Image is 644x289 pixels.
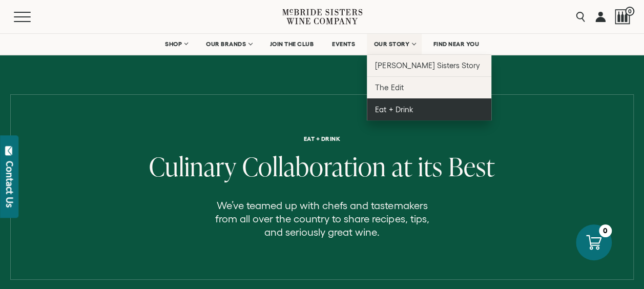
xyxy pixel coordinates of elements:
span: FIND NEAR YOU [433,40,480,48]
a: [PERSON_NAME] Sisters Story [367,54,491,76]
span: Culinary [149,149,237,184]
button: Mobile Menu Trigger [14,12,51,22]
div: Contact Us [5,161,15,208]
a: OUR BRANDS [199,34,258,54]
a: Eat + Drink [367,98,491,120]
span: JOIN THE CLUB [270,40,314,48]
p: We’ve teamed up with chefs and tastemakers from all over the country to share recipes, tips, and ... [212,199,433,239]
div: 0 [599,224,612,237]
span: OUR STORY [373,40,409,48]
a: The Edit [367,76,491,98]
span: EVENTS [332,40,355,48]
span: OUR BRANDS [206,40,246,48]
span: Eat + Drink [375,105,413,114]
span: Collaboration [242,149,386,184]
a: OUR STORY [367,34,422,54]
a: EVENTS [325,34,362,54]
span: SHOP [165,40,182,48]
span: Best [448,149,495,184]
span: [PERSON_NAME] Sisters Story [375,61,480,70]
a: FIND NEAR YOU [427,34,486,54]
span: 0 [625,7,634,16]
span: at [392,149,412,184]
a: JOIN THE CLUB [263,34,321,54]
span: its [418,149,443,184]
a: SHOP [158,34,194,54]
span: The Edit [375,83,403,92]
